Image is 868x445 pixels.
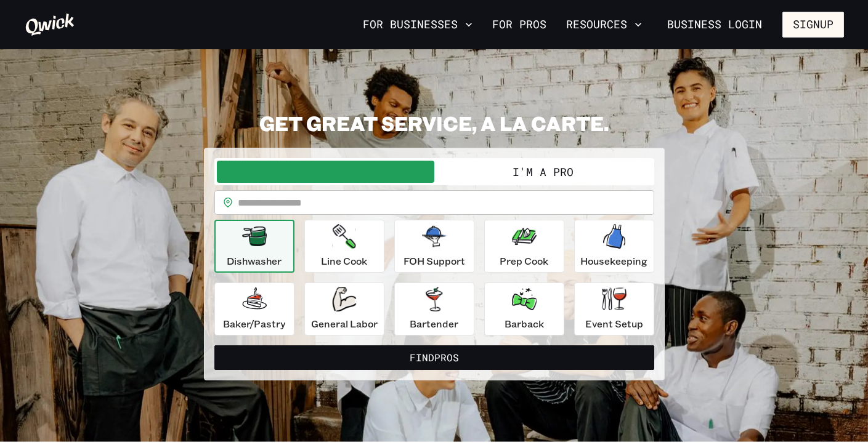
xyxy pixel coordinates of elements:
button: Signup [782,12,844,38]
p: FOH Support [404,254,465,268]
button: Baker/Pastry [214,283,294,335]
p: Dishwasher [227,254,282,268]
p: Bartender [410,316,458,331]
button: For Businesses [358,14,477,35]
button: Line Cook [304,220,384,273]
a: For Pros [487,14,551,35]
p: General Labor [311,316,378,331]
button: FOH Support [394,220,474,273]
button: Dishwasher [214,220,294,273]
p: Barback [505,316,544,331]
button: Barback [484,283,564,335]
p: Line Cook [321,254,367,268]
button: I'm a Pro [434,161,652,183]
button: Prep Cook [484,220,564,273]
button: Event Setup [574,283,654,335]
button: General Labor [304,283,384,335]
p: Event Setup [585,316,643,331]
p: Prep Cook [500,254,548,268]
button: Resources [561,14,647,35]
p: Baker/Pastry [223,316,285,331]
button: I'm a Business [217,161,434,183]
button: FindPros [214,345,654,370]
button: Housekeeping [574,220,654,273]
button: Bartender [394,283,474,335]
h2: GET GREAT SERVICE, A LA CARTE. [204,111,665,135]
p: Housekeeping [580,254,647,268]
a: Business Login [657,12,773,38]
